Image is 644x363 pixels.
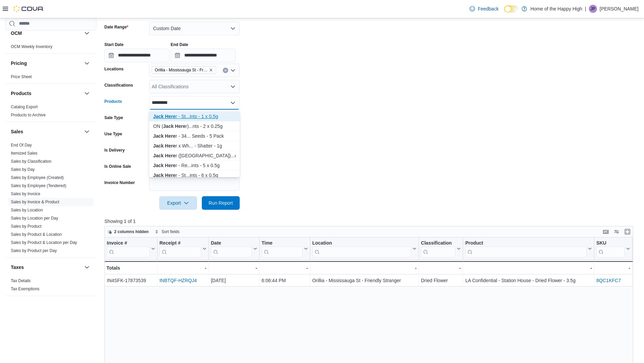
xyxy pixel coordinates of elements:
[153,123,236,130] div: ON ( r)...nts - 2 x 0.25g
[11,113,46,117] a: Products to Archive
[104,180,135,185] label: Invoice Number
[153,143,175,149] strong: Jack Here
[149,131,240,141] button: Jack Herer - 34 Street Seed Co. - Seeds - 5 Pack
[11,74,32,80] span: Price Sheet
[83,59,91,67] button: Pricing
[11,248,57,253] a: Sales by Product per Day
[107,240,155,257] button: Invoice #
[11,159,51,164] span: Sales by Classification
[149,22,240,35] button: Custom Date
[11,30,81,37] button: OCM
[596,264,630,272] div: -
[202,196,240,210] button: Run Report
[11,264,24,271] h3: Taxes
[11,159,51,164] a: Sales by Classification
[11,44,52,49] span: OCM Weekly Inventory
[162,229,180,234] span: Sort fields
[83,89,91,97] button: Products
[11,60,81,67] button: Pricing
[596,240,625,246] div: SKU
[11,200,59,204] a: Sales by Invoice & Product
[149,141,240,151] button: Jack Herer x White Rhino Shatter - Endgame - Shatter - 1g
[623,228,631,236] button: Enter fullscreen
[467,2,501,16] a: Feedback
[107,240,150,246] div: Invoice #
[11,232,62,237] span: Sales by Product & Location
[11,105,38,109] a: Catalog Export
[163,123,185,129] strong: Jack Here
[153,163,175,168] strong: Jack Here
[11,151,38,156] span: Itemized Sales
[11,183,66,188] a: Sales by Employee (Tendered)
[152,228,182,236] button: Sort fields
[153,172,236,179] div: r - St...ints - 6 x 0.5g
[149,121,240,131] button: ON (Jack Herer) - THINKER - Joints - 2 x 0.25g
[104,218,639,225] p: Showing 1 of 1
[312,240,411,257] div: Location
[211,240,257,257] button: Date
[153,113,236,120] div: r - St...ints - 1 x 0.5g
[11,199,59,205] span: Sales by Invoice & Product
[262,240,303,246] div: Time
[114,229,149,234] span: 2 columns hidden
[11,207,43,213] span: Sales by Location
[11,151,38,156] a: Itemized Sales
[11,208,43,212] a: Sales by Location
[163,196,193,210] span: Export
[106,264,155,272] div: Totals
[11,128,81,135] button: Sales
[153,114,175,119] strong: Jack Here
[596,240,625,257] div: SKU URL
[83,29,91,37] button: OCM
[11,74,32,79] a: Price Sheet
[602,228,610,236] button: Keyboard shortcuts
[160,278,197,283] a: INBTQF-HZRQJ4
[160,240,201,257] div: Receipt # URL
[104,99,122,104] label: Products
[104,49,169,62] input: Press the down key to open a popover containing a calendar.
[11,191,40,196] a: Sales by Invoice
[312,240,411,246] div: Location
[5,141,96,257] div: Sales
[11,216,58,221] a: Sales by Location per Day
[83,263,91,271] button: Taxes
[105,228,151,236] button: 2 columns hidden
[11,215,58,221] span: Sales by Location per Day
[465,240,587,246] div: Product
[465,240,587,257] div: Product
[478,5,498,12] span: Feedback
[11,224,42,229] a: Sales by Product
[11,60,27,67] h3: Pricing
[421,240,455,246] div: Classification
[11,142,32,148] span: End Of Day
[596,278,621,283] a: 8QC1KFC7
[171,42,188,47] label: End Date
[153,152,236,159] div: r ([GEOGRAPHIC_DATA])...d Flower - 3.5g
[465,264,592,272] div: -
[5,277,96,296] div: Taxes
[262,276,308,285] div: 6:06:44 PM
[11,175,64,180] a: Sales by Employee (Created)
[589,5,597,13] div: Jeff Phillips
[83,128,91,136] button: Sales
[11,240,77,245] span: Sales by Product & Location per Day
[160,240,201,246] div: Receipt #
[230,84,236,89] button: Open list of options
[312,240,417,257] button: Location
[159,196,197,210] button: Export
[155,67,208,73] span: Orillia - Mississauga St - Friendly Stranger
[11,90,81,97] button: Products
[211,240,252,257] div: Date
[11,278,31,283] span: Tax Details
[11,278,31,283] a: Tax Details
[104,66,124,72] label: Locations
[11,112,46,118] span: Products to Archive
[153,133,175,139] strong: Jack Here
[11,44,52,49] a: OCM Weekly Inventory
[153,133,236,139] div: r - 34... Seeds - 5 Pack
[11,90,31,97] h3: Products
[465,276,592,285] div: LA Confidential - Station House - Dried Flower - 3.5g
[149,151,240,161] button: Jack Herer (ON) - THINKER CLASSICS - Dried Flower - 3.5g
[104,42,124,47] label: Start Date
